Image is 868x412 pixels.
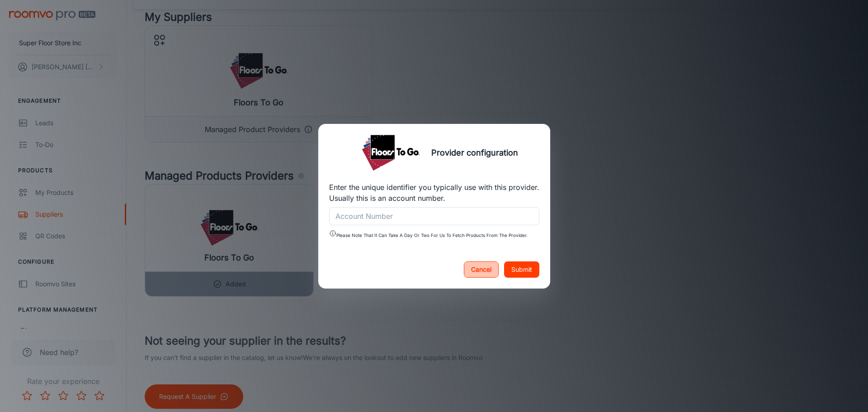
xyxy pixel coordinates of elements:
[329,182,539,204] p: Enter the unique identifier you typically use with this provider. Usually this is an account number.
[504,261,539,278] button: Submit
[350,135,431,171] img: Floors To Go
[464,261,499,278] button: Cancel
[329,232,528,238] span: Please note that it can take a day or two for us to fetch products from the provider.
[329,135,539,171] div: Provider configuration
